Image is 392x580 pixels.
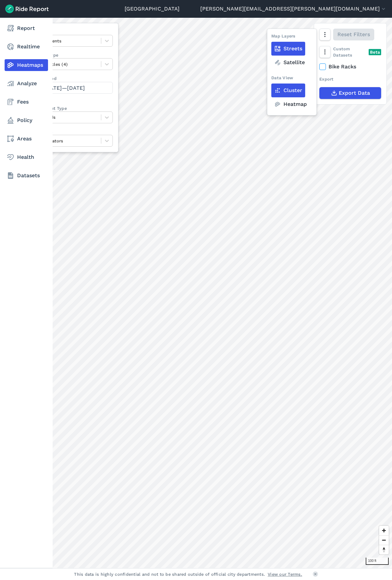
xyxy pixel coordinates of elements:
div: Custom Datasets [319,46,381,58]
a: Policy [5,114,48,126]
label: Heatmap [271,97,310,111]
div: Beta [369,49,381,55]
a: Health [5,151,48,163]
canvas: Map [21,18,392,568]
div: Data View [271,75,293,84]
button: [DATE]—[DATE] [32,82,113,94]
span: Export Data [339,89,370,97]
div: Export [319,76,381,82]
span: Reset Filters [337,31,370,38]
a: Heatmaps [5,59,48,71]
label: Vehicle Type [32,52,113,58]
a: Fees [5,96,48,108]
label: Data Type [32,29,113,35]
button: Zoom out [379,535,389,545]
span: [DATE]—[DATE] [44,85,85,91]
button: Reset bearing to north [379,545,389,554]
button: [PERSON_NAME][EMAIL_ADDRESS][PERSON_NAME][DOMAIN_NAME] [200,5,387,13]
div: 100 ft [366,558,389,565]
button: Zoom in [379,526,389,535]
a: Analyze [5,78,48,89]
button: Export Data [319,87,381,99]
a: Realtime [5,41,48,53]
button: Reset Filters [333,29,374,40]
label: Cluster [271,84,305,97]
a: Areas [5,133,48,145]
a: Report [5,22,48,34]
label: Data Period [32,75,113,82]
label: Satellite [271,56,308,69]
a: Datasets [5,170,48,181]
a: View our Terms. [268,571,302,577]
a: [GEOGRAPHIC_DATA] [125,5,180,13]
label: Bike Racks [319,63,381,71]
div: Map Layers [271,33,296,42]
label: Operators [32,129,113,135]
label: Streets [271,42,305,56]
label: Curb Event Type [32,105,113,111]
img: Ride Report [5,5,49,13]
